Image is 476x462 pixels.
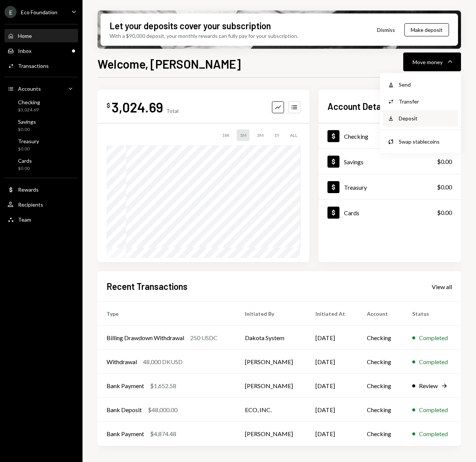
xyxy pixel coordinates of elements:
a: Home [5,29,78,42]
div: Accounts [18,85,41,92]
a: Accounts [5,82,78,95]
div: 250 USDC [190,333,218,342]
div: Withdrawal [107,357,137,366]
div: $48,000.00 [148,405,177,414]
div: Home [18,33,32,39]
div: Inbox [18,48,32,54]
th: Initiated By [236,302,307,326]
div: Deposit [399,114,453,122]
div: Completed [419,405,448,414]
h2: Account Details [327,100,389,112]
div: Bank Deposit [107,405,142,414]
div: $0.00 [18,165,32,172]
div: $0.00 [18,146,39,152]
div: Completed [419,333,448,342]
div: 1W [219,129,232,141]
td: Checking [358,326,403,350]
div: ALL [287,129,300,141]
a: Inbox [5,44,78,57]
div: Cards [344,209,359,216]
a: Team [5,213,78,226]
td: [PERSON_NAME] [236,422,307,446]
div: 1Y [271,129,282,141]
div: E [5,6,17,18]
a: Savings$0.00 [318,149,461,174]
div: Send [399,81,453,88]
td: Checking [358,374,403,398]
a: Treasury$0.00 [318,174,461,199]
div: 3,024.69 [112,99,163,115]
th: Type [98,302,236,326]
div: Swap stablecoins [399,138,453,145]
td: [DATE] [306,350,357,374]
th: Account [358,302,403,326]
div: $0.00 [437,157,452,166]
div: Eco Foundation [21,9,57,15]
td: [DATE] [306,374,357,398]
div: Total [166,108,179,114]
div: $0.00 [437,183,452,192]
a: Savings$0.00 [5,116,78,134]
a: Rewards [5,183,78,196]
th: Initiated At [306,302,357,326]
div: Recipients [18,201,43,208]
a: Recipients [5,198,78,211]
td: [PERSON_NAME] [236,350,307,374]
div: Treasury [344,184,367,191]
div: Savings [344,158,363,165]
div: 1M [237,129,249,141]
div: Checking [344,133,368,140]
td: [DATE] [306,326,357,350]
button: Move money [403,52,461,71]
th: Status [403,302,461,326]
div: Team [18,216,31,223]
a: Checking$3,024.69 [5,97,78,115]
a: Transactions [5,59,78,72]
div: $3,024.69 [18,107,40,113]
div: $4,874.48 [150,429,176,438]
div: Move money [413,58,443,66]
a: Cards$0.00 [318,200,461,225]
div: 3M [254,129,267,141]
td: Dakota System [236,326,307,350]
div: Completed [419,429,448,438]
div: Bank Payment [107,381,144,390]
button: Dismiss [368,21,404,39]
a: Checking$3,024.69 [318,123,461,148]
a: Cards$0.00 [5,155,78,173]
div: 48,000 DKUSD [143,357,183,366]
td: Checking [358,350,403,374]
div: $0.00 [437,208,452,217]
div: Billing Drawdown Withdrawal [107,333,184,342]
td: [DATE] [306,422,357,446]
h2: Recent Transactions [107,280,188,292]
div: Let your deposits cover your subscription [110,19,271,32]
h1: Welcome, [PERSON_NAME] [98,56,241,71]
div: View all [432,283,452,291]
div: Checking [18,99,40,105]
td: [DATE] [306,398,357,422]
td: ECO, INC. [236,398,307,422]
div: Transfer [399,97,453,105]
div: Bank Payment [107,429,144,438]
div: $1,652.58 [150,381,176,390]
div: Completed [419,357,448,366]
div: Rewards [18,186,39,193]
div: Cards [18,157,32,164]
div: Savings [18,118,36,125]
div: Treasury [18,138,39,144]
td: Checking [358,422,403,446]
a: Treasury$0.00 [5,136,78,154]
div: With a $90,000 deposit, your monthly rewards can fully pay for your subscription. [110,32,298,40]
div: Review [419,381,438,390]
div: Transactions [18,63,49,69]
td: Checking [358,398,403,422]
button: Make deposit [404,23,449,36]
div: $0.00 [18,126,36,133]
a: View all [432,282,452,291]
div: $ [107,102,110,109]
td: [PERSON_NAME] [236,374,307,398]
